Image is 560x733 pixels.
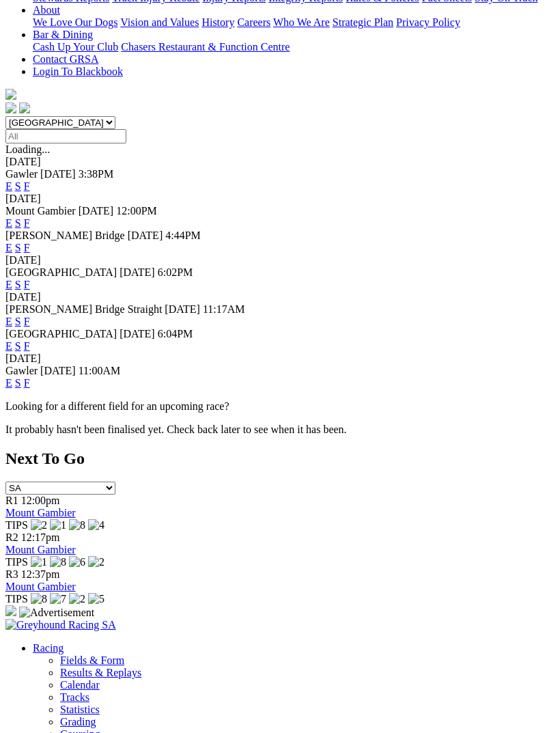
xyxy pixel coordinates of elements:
span: TIPS [5,519,28,531]
a: Results & Replays [60,667,141,678]
a: About [33,4,60,16]
span: [DATE] [128,230,163,241]
img: 8 [31,593,47,605]
span: 12:00PM [116,205,157,217]
span: TIPS [5,593,28,605]
span: [DATE] [40,365,76,376]
a: Who We Are [273,16,330,28]
div: [DATE] [5,254,555,266]
img: logo-grsa-white.png [5,89,16,100]
img: 2 [88,556,104,568]
img: 7 [50,593,66,605]
a: F [24,377,30,389]
a: S [15,279,21,290]
a: S [15,242,21,253]
a: Login To Blackbook [33,66,123,77]
a: S [15,217,21,229]
img: 15187_Greyhounds_GreysPlayCentral_Resize_SA_WebsiteBanner_300x115_2025.jpg [5,605,16,616]
span: [DATE] [79,205,114,217]
a: E [5,316,12,327]
img: 8 [50,556,66,568]
span: [DATE] [40,168,76,180]
div: Bar & Dining [33,41,555,53]
img: 4 [88,519,104,531]
span: Mount Gambier [5,205,76,217]
img: 5 [88,593,104,605]
a: Tracks [60,691,89,703]
span: 11:00AM [79,365,121,376]
img: 8 [69,519,85,531]
span: [DATE] [120,328,155,340]
a: E [5,340,12,352]
a: S [15,180,21,192]
span: 12:00pm [21,495,60,506]
img: Greyhound Racing SA [5,619,116,631]
span: Gawler [5,168,38,180]
a: History [201,16,234,28]
a: Privacy Policy [396,16,460,28]
img: 1 [31,556,47,568]
span: TIPS [5,556,28,568]
a: E [5,377,12,389]
a: F [24,340,30,352]
p: Looking for a different field for an upcoming race? [5,400,555,413]
partial: It probably hasn't been finalised yet. Check back later to see when it has been. [5,424,347,435]
div: [DATE] [5,193,555,205]
span: [PERSON_NAME] Bridge Straight [5,303,162,315]
div: [DATE] [5,291,555,303]
span: [PERSON_NAME] Bridge [5,230,125,241]
img: 2 [69,593,85,605]
a: E [5,242,12,253]
a: S [15,316,21,327]
a: F [24,279,30,290]
span: [GEOGRAPHIC_DATA] [5,266,117,278]
span: 12:17pm [21,531,60,543]
a: Strategic Plan [333,16,393,28]
a: F [24,242,30,253]
span: R1 [5,495,18,506]
a: Mount Gambier [5,507,76,518]
h2: Next To Go [5,450,555,468]
a: Chasers Restaurant & Function Centre [121,41,290,53]
span: 12:37pm [21,568,60,580]
a: Contact GRSA [33,53,98,65]
a: Racing [33,642,64,654]
span: 6:02PM [158,266,193,278]
a: F [24,316,30,327]
span: [DATE] [120,266,155,278]
img: twitter.svg [19,102,30,113]
span: [DATE] [165,303,200,315]
a: E [5,180,12,192]
a: Careers [237,16,270,28]
img: 6 [69,556,85,568]
a: Cash Up Your Club [33,41,118,53]
img: Advertisement [19,607,94,619]
a: Calendar [60,679,100,691]
a: F [24,217,30,229]
div: [DATE] [5,156,555,168]
a: Statistics [60,704,100,715]
span: 4:44PM [165,230,201,241]
span: R2 [5,531,18,543]
span: [GEOGRAPHIC_DATA] [5,328,117,340]
span: R3 [5,568,18,580]
a: We Love Our Dogs [33,16,117,28]
span: 6:04PM [158,328,193,340]
a: E [5,217,12,229]
a: Mount Gambier [5,544,76,555]
a: S [15,340,21,352]
img: 1 [50,519,66,531]
a: Bar & Dining [33,29,93,40]
input: Select date [5,129,126,143]
span: Gawler [5,365,38,376]
div: About [33,16,555,29]
img: 2 [31,519,47,531]
a: Mount Gambier [5,581,76,592]
a: F [24,180,30,192]
a: E [5,279,12,290]
div: [DATE] [5,352,555,365]
span: 11:17AM [203,303,245,315]
img: facebook.svg [5,102,16,113]
a: Grading [60,716,96,728]
a: Fields & Form [60,654,124,666]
